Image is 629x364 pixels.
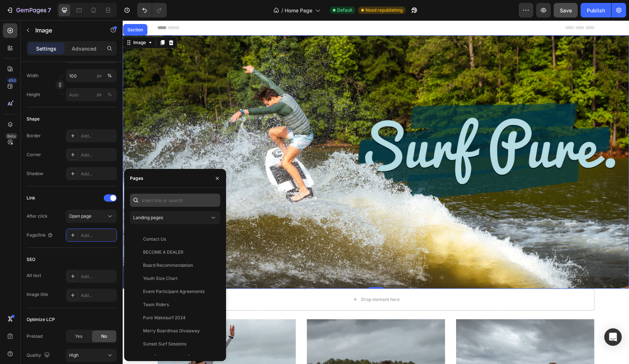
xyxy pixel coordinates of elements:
span: Home Page [285,7,312,14]
div: Add... [81,171,115,177]
button: 7 [3,3,54,17]
div: Board Recommendation [143,262,193,269]
div: Youth Size Chart [143,275,178,282]
p: Settings [36,45,56,52]
div: Shadow [27,170,43,177]
div: Pure Wakesurf 2024 [143,314,186,321]
span: High [69,352,79,358]
button: Open page [66,210,117,223]
div: Corner [27,151,41,158]
div: Alt text [27,272,41,279]
span: Need republishing [365,7,403,13]
div: Lake [PERSON_NAME] Surf with the Pros [DATE] [143,354,213,360]
div: Shape [27,116,40,122]
div: Add... [81,133,115,139]
button: Landing pages [130,211,220,224]
div: Quality [27,351,51,360]
div: Publish [587,7,605,14]
div: Beta [5,133,17,139]
div: 450 [7,78,17,83]
div: Link [27,195,35,201]
div: % [107,91,112,98]
span: No [101,333,107,340]
div: Add... [81,152,115,158]
div: BECOME A DEALER [143,249,183,256]
div: Open Intercom Messenger [604,328,622,346]
button: Save [554,3,578,17]
iframe: Design area [123,20,629,364]
span: Landing pages [133,215,163,220]
div: px [97,91,102,98]
div: px [97,72,102,79]
div: Add... [81,232,115,239]
label: Width [27,72,39,79]
div: SEO [27,256,35,263]
div: Drop element here [238,276,277,282]
div: Preload [27,333,43,340]
div: Page/link [27,232,53,238]
span: Yes [75,333,82,340]
div: Add... [81,273,115,280]
button: % [95,90,104,99]
button: % [95,71,104,80]
div: Image title [27,291,48,298]
span: Open page [69,213,91,219]
div: Optimize LCP [27,316,55,323]
div: Pages [130,175,143,182]
button: Publish [581,3,611,17]
input: px% [66,69,117,82]
div: Merry Boardmas Giveaway [143,328,200,334]
div: Contact Us [143,236,166,242]
button: px [105,71,114,80]
span: Default [337,7,352,13]
span: Save [560,7,572,13]
button: High [66,349,117,362]
p: Image [35,26,97,35]
div: Sunset Surf Sessions [143,341,186,347]
p: 7 [48,6,51,15]
p: Advanced [72,45,96,52]
div: Event Participant Agreements [143,288,205,295]
input: Insert link or search [130,194,220,207]
div: % [107,72,112,79]
input: px% [66,88,117,101]
button: px [105,90,114,99]
span: / [281,7,283,14]
div: Add... [81,292,115,299]
div: Undo/Redo [137,3,167,17]
div: After click [27,213,48,219]
div: Border [27,132,41,139]
div: Team Riders [143,301,169,308]
label: Height [27,91,40,98]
